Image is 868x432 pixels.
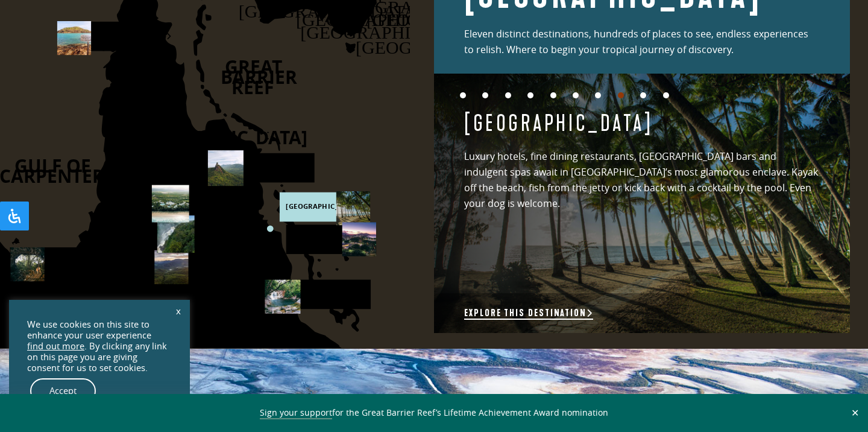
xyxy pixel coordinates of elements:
div: We use cookies on this site to enhance your user experience . By clicking any link on this page y... [27,319,172,373]
a: Sign your support [260,407,332,419]
button: 2 of 10 [482,92,488,98]
text: [GEOGRAPHIC_DATA] [296,9,480,29]
a: find out more [27,341,84,352]
text: [GEOGRAPHIC_DATA] [356,37,540,57]
button: 7 of 10 [595,92,601,98]
text: GREAT [225,54,282,79]
button: 10 of 10 [663,92,669,98]
button: Close [848,407,862,418]
button: 9 of 10 [640,92,646,98]
text: [GEOGRAPHIC_DATA] [300,22,485,42]
text: [GEOGRAPHIC_DATA] [239,1,423,21]
button: 8 of 10 [618,92,624,98]
h4: [GEOGRAPHIC_DATA] [464,110,820,138]
button: 5 of 10 [550,92,556,98]
button: 3 of 10 [505,92,511,98]
p: Luxury hotels, fine dining restaurants, [GEOGRAPHIC_DATA] bars and indulgent spas await in [GEOGR... [464,149,820,212]
a: Accept [30,378,96,404]
button: 1 of 10 [460,92,466,98]
svg: Open Accessibility Panel [7,209,22,223]
a: x [170,297,187,324]
text: [GEOGRAPHIC_DATA] [124,125,307,150]
text: REEF [231,75,274,100]
button: 4 of 10 [527,92,533,98]
text: PENINSULA [122,135,226,160]
button: 6 of 10 [573,92,579,98]
text: GULF OF [14,153,90,178]
text: BARRIER [221,65,297,89]
a: Explore this destination [464,307,593,320]
span: for the Great Barrier Reef’s Lifetime Achievement Award nomination [260,407,608,419]
p: Eleven distinct destinations, hundreds of places to see, endless experiences to relish. Where to ... [464,27,820,58]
